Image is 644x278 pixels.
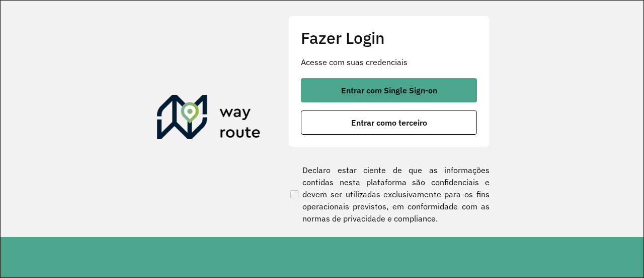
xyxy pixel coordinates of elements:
img: Roteirizador AmbevTech [157,95,261,143]
button: button [301,110,477,135]
button: button [301,78,477,102]
label: Declaro estar ciente de que as informações contidas nesta plataforma são confidenciais e devem se... [288,164,490,225]
span: Entrar como terceiro [351,119,427,127]
span: Entrar com Single Sign-on [341,86,437,94]
h2: Fazer Login [301,28,477,47]
p: Acesse com suas credenciais [301,56,477,68]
